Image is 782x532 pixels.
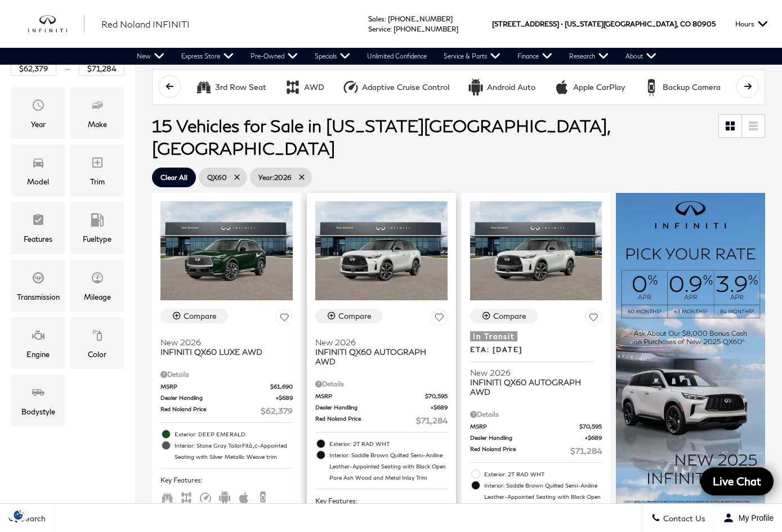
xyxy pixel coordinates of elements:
[385,15,386,23] span: :
[359,48,435,65] a: Unlimited Confidence
[17,291,60,303] div: Transmission
[643,79,660,96] div: Backup Camera
[315,403,448,412] a: Dealer Handling $689
[470,368,594,377] span: New 2026
[315,392,448,400] a: MSRP $70,595
[84,291,111,303] div: Mileage
[195,79,212,96] div: 3rd Row Seat
[32,153,45,175] span: Model
[306,48,359,65] a: Specials
[329,449,448,483] span: Interior: Saddle Brown Quilted Semi-Aniline Leather-Appointed Seating with Black Open Pore Ash Wo...
[11,145,65,196] div: ModelModel
[493,311,526,321] div: Compare
[336,75,455,99] button: Adaptive Cruise ControlAdaptive Cruise Control
[707,474,767,488] span: Live Chat
[736,75,759,98] button: scroll right
[276,394,293,402] span: $689
[28,15,84,33] img: INFINITI
[32,210,45,233] span: Features
[487,82,535,92] div: Android Auto
[70,87,124,139] div: MakeMake
[315,403,431,412] span: Dealer Handling
[160,201,293,300] img: 2026 INFINITI QX60 LUXE AWD
[237,492,251,501] span: Apple Car-Play
[11,260,65,312] div: TransmissionTransmission
[573,82,625,92] div: Apple CarPlay
[83,233,111,245] div: Fueltype
[553,79,570,96] div: Apple CarPlay
[160,309,228,323] button: Compare Vehicle
[32,383,45,405] span: Bodystyle
[470,445,602,457] a: Red Noland Price $71,284
[128,48,173,65] a: New
[207,170,227,184] span: QX60
[547,75,631,99] button: Apple CarPlayApple CarPlay
[101,19,190,29] span: Red Noland INFINITI
[435,48,509,65] a: Service & Parts
[470,201,602,300] img: 2026 INFINITI QX60 AUTOGRAPH AWD
[160,382,293,391] a: MSRP $61,690
[88,348,106,360] div: Color
[416,414,448,426] span: $71,284
[160,382,270,391] span: MSRP
[470,409,602,420] div: Pricing Details - INFINITI QX60 AUTOGRAPH AWD
[461,75,542,99] button: Android AutoAndroid Auto
[26,348,50,360] div: Engine
[484,480,602,513] span: Interior: Saddle Brown Quilted Semi-Aniline Leather-Appointed Seating with Black Open Pore Ash Wo...
[734,513,774,522] span: My Profile
[91,96,104,118] span: Make
[180,492,193,501] span: AWD
[315,392,425,400] span: MSRP
[17,513,46,523] span: Search
[304,82,324,92] div: AWD
[425,392,448,400] span: $70,595
[470,344,594,362] p: ETA: [DATE]
[91,268,104,291] span: Mileage
[714,504,782,532] button: Open user profile menu
[431,309,448,330] button: Save Vehicle
[270,382,293,391] span: $61,690
[660,513,705,523] span: Contact Us
[160,492,174,501] span: Third Row Seats
[160,369,293,380] div: Pricing Details - INFINITI QX60 LUXE AWD
[70,202,124,254] div: FueltypeFueltype
[184,311,217,321] div: Compare
[79,61,124,76] input: Maximum
[21,405,55,418] div: Bodystyle
[368,25,390,33] span: Service
[242,48,306,65] a: Pre-Owned
[160,405,261,417] span: Red Noland Price
[467,79,484,96] div: Android Auto
[388,15,453,23] a: [PHONE_NUMBER]
[11,202,65,254] div: FeaturesFeatures
[91,153,104,175] span: Trim
[152,115,610,158] span: 15 Vehicles for Sale in [US_STATE][GEOGRAPHIC_DATA], [GEOGRAPHIC_DATA]
[160,337,284,347] span: New 2026
[32,326,45,348] span: Engine
[561,48,617,65] a: Research
[160,474,293,486] span: Key Features :
[470,331,517,341] span: In Transit
[315,414,416,426] span: Red Noland Price
[258,173,274,182] span: Year :
[32,96,45,118] span: Year
[368,15,385,23] span: Sales
[700,467,774,495] a: Live Chat
[88,118,107,130] div: Make
[70,317,124,369] div: ColorColor
[570,445,602,457] span: $71,284
[31,118,46,130] div: Year
[470,434,586,442] span: Dealer Handling
[11,317,65,369] div: EngineEngine
[261,405,293,417] span: $62,379
[278,75,330,99] button: AWDAWD
[276,309,293,330] button: Save Vehicle
[315,309,383,323] button: Compare Vehicle
[11,375,65,426] div: BodystyleBodystyle
[329,438,448,449] span: Exterior: 2T RAD WHT
[91,210,104,233] span: Fueltype
[470,309,538,323] button: Compare Vehicle
[394,25,458,33] a: [PHONE_NUMBER]
[6,509,32,521] section: Click to Open Cookie Consent Modal
[27,175,49,188] div: Model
